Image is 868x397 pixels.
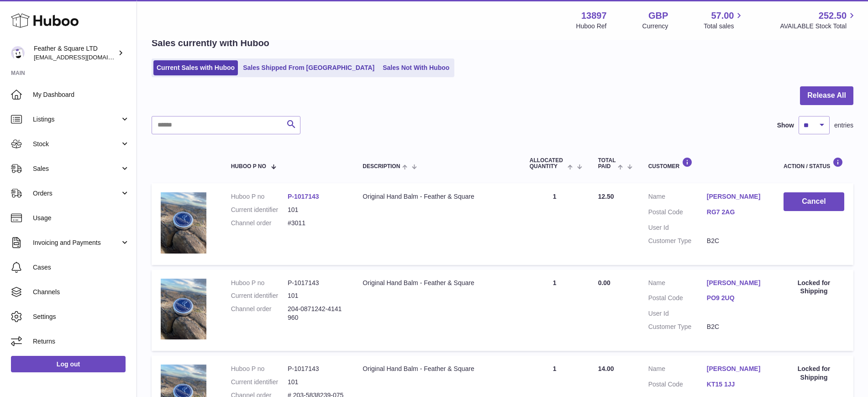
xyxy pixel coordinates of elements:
[819,10,847,22] span: 252.50
[711,10,734,22] span: 57.00
[231,305,288,322] dt: Channel order
[648,294,707,305] dt: Postal Code
[33,312,130,321] span: Settings
[648,237,707,245] dt: Customer Type
[707,208,765,217] a: RG7 2AG
[363,279,511,287] div: Original Hand Balm - Feather & Square
[530,158,566,169] span: ALLOCATED Quantity
[11,356,126,372] a: Log out
[780,10,857,31] a: 252.50 AVAILABLE Stock Total
[288,365,344,373] dd: P-1017143
[707,192,765,201] a: [PERSON_NAME]
[231,291,288,300] dt: Current identifier
[33,214,130,222] span: Usage
[11,46,25,60] img: feathernsquare@gmail.com
[707,380,765,389] a: KT15 1JJ
[648,323,707,331] dt: Customer Type
[33,140,120,148] span: Stock
[780,22,857,31] span: AVAILABLE Stock Total
[648,157,765,169] div: Customer
[231,164,266,169] span: Huboo P no
[240,60,378,75] a: Sales Shipped From [GEOGRAPHIC_DATA]
[379,60,452,75] a: Sales Not With Huboo
[834,121,853,130] span: entries
[33,90,130,99] span: My Dashboard
[521,183,589,265] td: 1
[231,279,288,287] dt: Huboo P no
[34,53,134,61] span: [EMAIL_ADDRESS][DOMAIN_NAME]
[153,60,238,75] a: Current Sales with Huboo
[161,192,206,253] img: il_fullxfull.5545322717_sv0z.jpg
[704,10,744,31] a: 57.00 Total sales
[707,323,765,331] dd: B2C
[161,279,206,339] img: il_fullxfull.5545322717_sv0z.jpg
[33,263,130,272] span: Cases
[288,206,344,214] dd: 101
[642,22,668,31] div: Currency
[707,237,765,245] dd: B2C
[581,10,607,22] strong: 13897
[648,309,707,318] dt: User Id
[288,291,344,300] dd: 101
[648,380,707,391] dt: Postal Code
[777,121,794,130] label: Show
[707,365,765,373] a: [PERSON_NAME]
[598,193,614,200] span: 12.50
[648,10,668,22] strong: GBP
[231,378,288,386] dt: Current identifier
[33,337,130,346] span: Returns
[598,158,616,169] span: Total paid
[33,164,120,173] span: Sales
[704,22,744,31] span: Total sales
[707,279,765,287] a: [PERSON_NAME]
[598,365,614,372] span: 14.00
[152,37,269,49] h2: Sales currently with Huboo
[598,279,610,286] span: 0.00
[363,365,511,373] div: Original Hand Balm - Feather & Square
[784,365,844,382] div: Locked for Shipping
[707,294,765,302] a: PO9 2UQ
[33,238,120,247] span: Invoicing and Payments
[231,365,288,373] dt: Huboo P no
[784,279,844,296] div: Locked for Shipping
[33,189,120,198] span: Orders
[231,206,288,214] dt: Current identifier
[648,223,707,232] dt: User Id
[231,219,288,228] dt: Channel order
[648,208,707,219] dt: Postal Code
[648,279,707,290] dt: Name
[288,378,344,386] dd: 101
[576,22,607,31] div: Huboo Ref
[231,192,288,201] dt: Huboo P no
[363,164,400,169] span: Description
[521,270,589,351] td: 1
[34,44,116,62] div: Feather & Square LTD
[33,115,120,124] span: Listings
[288,279,344,287] dd: P-1017143
[363,192,511,201] div: Original Hand Balm - Feather & Square
[800,86,853,105] button: Release All
[288,193,319,200] a: P-1017143
[288,219,344,228] dd: #3011
[288,305,344,322] dd: 204-0871242-4141960
[33,288,130,296] span: Channels
[648,192,707,203] dt: Name
[784,157,844,169] div: Action / Status
[648,365,707,376] dt: Name
[784,192,844,211] button: Cancel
